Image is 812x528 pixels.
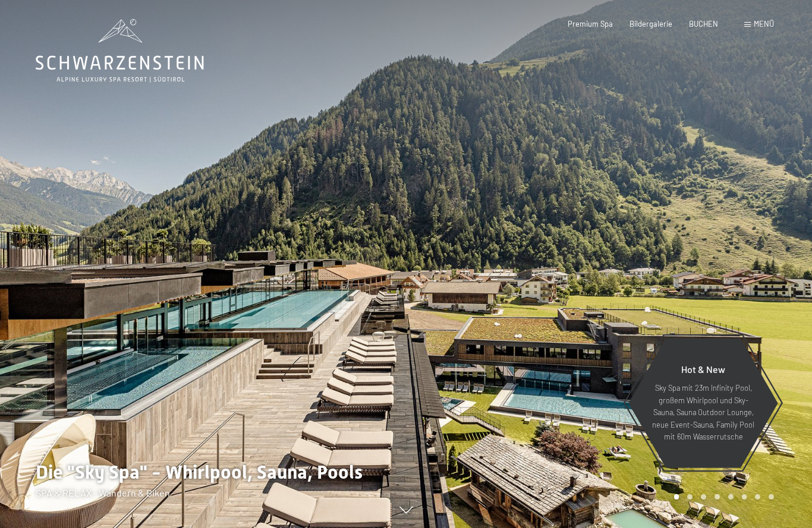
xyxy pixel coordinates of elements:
div: Carousel Page 7 [755,494,760,499]
div: Carousel Page 6 [742,494,747,499]
div: Carousel Page 3 [701,494,706,499]
a: Bildergalerie [630,19,672,29]
div: Carousel Page 8 [769,494,774,499]
span: Menü [754,19,774,29]
p: Sky Spa mit 23m Infinity Pool, großem Whirlpool und Sky-Sauna, Sauna Outdoor Lounge, neue Event-S... [652,382,755,442]
div: Carousel Page 2 [687,494,693,499]
a: Premium Spa [568,19,613,29]
div: Carousel Pagination [670,494,774,499]
div: Carousel Page 1 (Current Slide) [674,494,679,499]
a: BUCHEN [689,19,718,29]
span: Hot & New [681,363,725,375]
div: Carousel Page 4 [715,494,720,499]
div: Carousel Page 5 [728,494,734,499]
a: Hot & New Sky Spa mit 23m Infinity Pool, großem Whirlpool und Sky-Sauna, Sauna Outdoor Lounge, ne... [628,338,779,469]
